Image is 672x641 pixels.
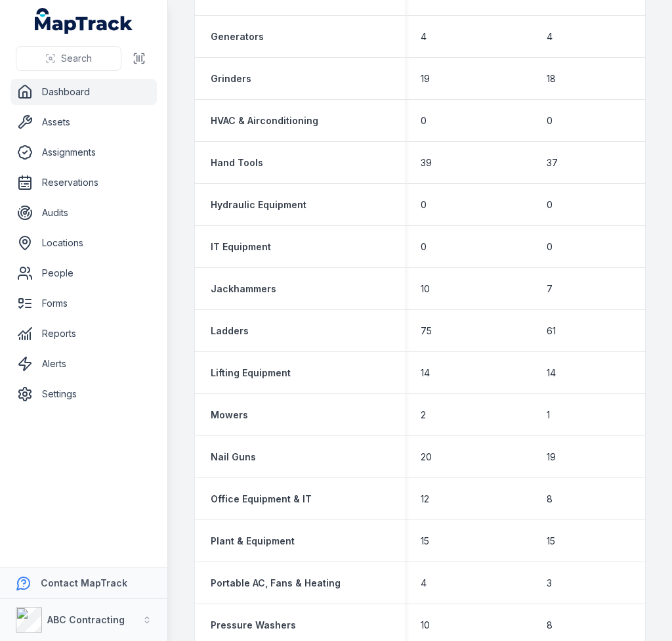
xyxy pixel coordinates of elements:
a: Nail Guns [211,451,256,464]
span: 18 [547,72,556,85]
a: Reports [10,320,157,347]
span: 8 [547,493,553,506]
a: People [10,260,157,286]
span: 4 [421,30,427,43]
a: Lifting Equipment [211,366,291,380]
a: Forms [10,290,157,317]
span: 75 [421,324,432,338]
strong: ABC Contracting [47,614,125,625]
a: Grinders [211,72,251,85]
span: 3 [547,577,552,590]
span: 8 [547,619,553,632]
span: 61 [547,324,556,338]
a: Ladders [211,324,249,338]
span: 0 [547,240,553,254]
span: 19 [421,72,430,85]
a: Locations [10,230,157,256]
span: 1 [547,409,550,422]
span: 14 [547,366,556,380]
a: Office Equipment & IT [211,493,312,506]
a: Hand Tools [211,156,263,169]
span: 4 [547,30,553,43]
span: 0 [547,198,553,211]
span: 0 [547,114,553,127]
a: Alerts [10,351,157,377]
span: 37 [547,156,558,169]
a: Jackhammers [211,282,276,296]
span: 10 [421,619,430,632]
a: IT Equipment [211,240,271,254]
span: 2 [421,409,426,422]
span: 4 [421,577,427,590]
span: 14 [421,366,430,380]
strong: Contact MapTrack [41,577,127,588]
span: 39 [421,156,432,169]
span: 0 [421,198,427,211]
a: Generators [211,30,264,43]
span: 7 [547,282,553,296]
span: 15 [421,535,429,548]
a: Portable AC, Fans & Heating [211,577,341,590]
a: Settings [10,381,157,407]
a: HVAC & Airconditioning [211,114,318,127]
a: MapTrack [35,8,133,34]
a: Hydraulic Equipment [211,198,306,211]
a: Assets [10,109,157,135]
a: Pressure Washers [211,619,296,632]
span: 12 [421,493,429,506]
button: Search [16,46,121,71]
a: Assignments [10,139,157,166]
span: 20 [421,451,432,464]
span: 0 [421,114,427,127]
a: Audits [10,200,157,226]
span: Search [61,52,92,65]
a: Dashboard [10,79,157,105]
span: 10 [421,282,430,296]
a: Plant & Equipment [211,535,295,548]
span: 0 [421,240,427,254]
a: Reservations [10,169,157,196]
span: 15 [547,535,555,548]
a: Mowers [211,409,248,422]
span: 19 [547,451,556,464]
